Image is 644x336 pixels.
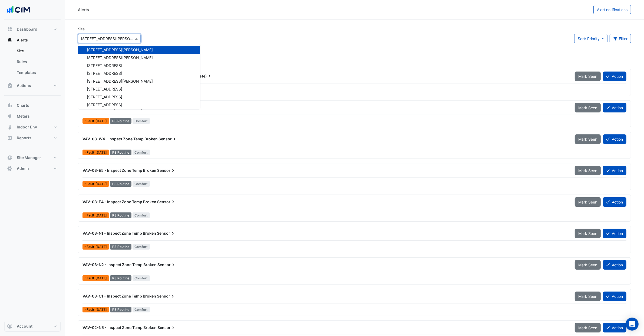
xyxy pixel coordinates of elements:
app-icon: Charts [7,103,12,108]
span: Mark Seen [578,200,597,204]
button: Account [4,321,61,332]
div: P3 Routine [110,212,131,218]
app-icon: Site Manager [7,155,12,160]
button: Action [603,134,626,144]
button: Site Manager [4,152,61,163]
span: Comfort [133,150,150,155]
button: Action [603,229,626,238]
span: VAV-02-N5 - Inspect Zone Temp Broken [82,325,157,330]
span: Mark Seen [578,105,597,110]
span: Sensor [157,293,176,299]
span: Fault [87,151,95,154]
span: Comfort [133,212,150,218]
button: Mark Seen [575,260,601,270]
button: Mark Seen [575,72,601,81]
div: Open Intercom Messenger [626,318,639,331]
button: Mark Seen [575,134,601,144]
span: VAV-03-E5 - Inspect Zone Temp Broken [82,168,156,173]
label: Site [78,26,85,32]
div: P3 Routine [110,275,131,281]
span: Mon 15-Sep-2025 17:45 AEST [95,182,107,186]
span: Sort: Priority [578,36,600,41]
div: Alerts [78,7,89,12]
span: VAV-03-E4 - Inspect Zone Temp Broken [82,199,156,204]
span: Site Manager [17,155,41,160]
app-icon: Indoor Env [7,124,12,130]
span: Account [17,324,32,329]
span: [STREET_ADDRESS] [87,71,122,76]
span: VAV-03-W4 - Inspect Zone Temp Broken [82,137,158,141]
button: Mark Seen [575,229,601,238]
button: Meters [4,111,61,122]
span: VAV-03-N1 - Inspect Zone Temp Broken [82,231,156,235]
span: Fault [87,119,95,123]
span: [STREET_ADDRESS][PERSON_NAME] [87,79,153,83]
span: Reports [17,135,31,141]
span: Comfort [133,275,150,281]
span: Sensor [157,262,176,267]
span: Mark Seen [578,325,597,330]
span: Mark Seen [578,231,597,236]
span: [STREET_ADDRESS][PERSON_NAME] [87,47,153,52]
img: Company Logo [6,4,31,15]
button: Charts [4,100,61,111]
button: Action [603,323,626,332]
span: Mark Seen [578,137,597,141]
span: Wed 17-Sep-2025 13:30 AEST [95,119,107,123]
span: Mon 15-Sep-2025 17:30 AEST [95,213,107,217]
button: Alert notifications [593,5,631,14]
span: Sensor [158,136,177,142]
span: Indoor Env [17,124,37,130]
span: Actions [17,83,31,88]
span: VAV-03-C1 - Inspect Zone Temp Broken [82,294,156,298]
button: Alerts [4,35,61,46]
span: Fault [87,277,95,280]
span: [STREET_ADDRESS] [87,63,122,68]
span: [STREET_ADDRESS][PERSON_NAME] [87,55,153,60]
button: Action [603,197,626,207]
span: Sensor [157,168,176,173]
span: Sensor [157,231,176,236]
span: Mark Seen [578,263,597,267]
button: Sort: Priority [574,34,607,43]
span: Waste) [194,73,212,79]
app-icon: Admin [7,166,12,171]
app-icon: Meters [7,114,12,119]
button: Dashboard [4,24,61,35]
span: Wed 17-Sep-2025 07:15 AEST [95,150,107,154]
button: Admin [4,163,61,174]
button: Action [603,166,626,175]
button: Filter [610,34,631,43]
span: [STREET_ADDRESS] [87,102,122,107]
app-icon: Actions [7,83,12,88]
span: Mon 15-Sep-2025 17:30 AEST [95,245,107,249]
button: Action [603,260,626,270]
span: Dashboard [17,27,37,32]
span: Mark Seen [578,168,597,173]
a: Rules [12,56,61,67]
span: Fault [87,214,95,217]
button: Action [603,72,626,81]
button: Mark Seen [575,292,601,301]
div: P3 Routine [110,307,131,312]
span: VAV-03-N2 - Inspect Zone Temp Broken [82,262,157,267]
button: Mark Seen [575,197,601,207]
span: Fault [87,308,95,311]
a: Templates [12,67,61,78]
span: Fault [87,182,95,186]
button: Mark Seen [575,103,601,112]
span: Comfort [133,181,150,187]
span: Comfort [133,118,150,124]
span: Admin [17,166,29,171]
button: Action [603,103,626,112]
app-icon: Alerts [7,37,12,43]
a: Site [12,46,61,56]
div: P3 Routine [110,150,131,155]
div: P3 Routine [110,181,131,187]
button: Indoor Env [4,122,61,133]
span: [STREET_ADDRESS] [87,95,122,99]
span: Alert notifications [597,7,628,12]
button: Mark Seen [575,166,601,175]
app-icon: Dashboard [7,27,12,32]
span: Comfort [133,244,150,250]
